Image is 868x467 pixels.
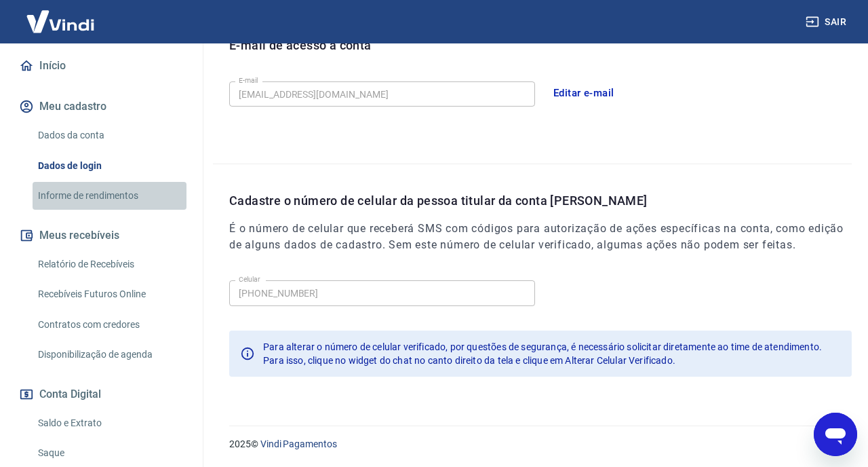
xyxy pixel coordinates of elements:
[803,10,852,35] button: Sair
[33,250,186,278] a: Relatório de Recebíveis
[229,191,852,210] p: Cadastre o número de celular da pessoa titular da conta [PERSON_NAME]
[229,221,852,253] h6: É o número de celular que receberá SMS com códigos para autorização de ações específicas na conta...
[263,341,822,352] span: Para alterar o número de celular verificado, por questões de segurança, é necessário solicitar di...
[229,437,835,451] p: 2025 ©
[33,122,186,149] a: Dados da conta
[16,379,186,409] button: Conta Digital
[16,92,186,122] button: Meu cadastro
[33,311,186,339] a: Contratos com credores
[229,36,372,54] p: E-mail de acesso a conta
[546,79,622,107] button: Editar e-mail
[16,1,104,42] img: Vindi
[33,182,186,210] a: Informe de rendimentos
[239,274,260,284] label: Celular
[814,413,857,456] iframe: Botão para abrir a janela de mensagens
[263,355,675,366] span: Para isso, clique no widget do chat no canto direito da tela e clique em Alterar Celular Verificado.
[16,51,186,81] a: Início
[33,280,186,308] a: Recebíveis Futuros Online
[239,75,258,86] label: E-mail
[33,152,186,180] a: Dados de login
[33,439,186,467] a: Saque
[260,438,337,449] a: Vindi Pagamentos
[16,221,186,250] button: Meus recebíveis
[33,341,186,369] a: Disponibilização de agenda
[33,409,186,437] a: Saldo e Extrato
